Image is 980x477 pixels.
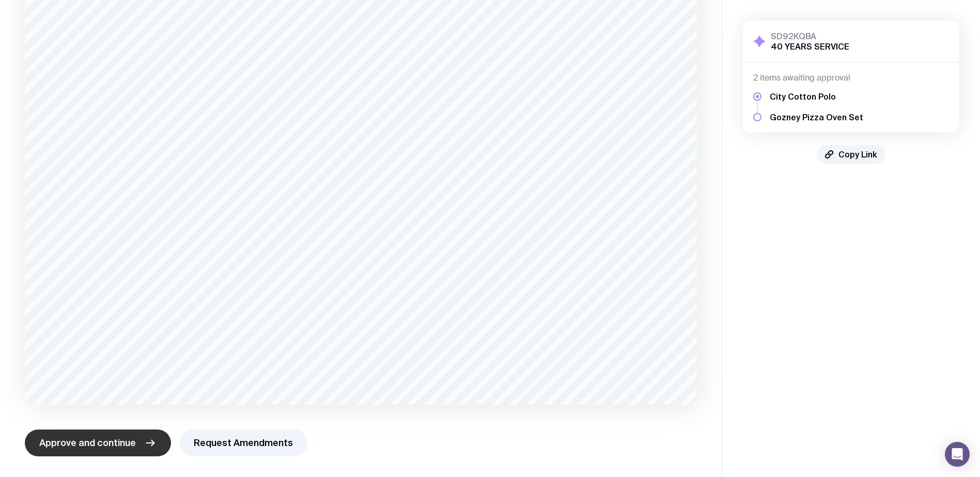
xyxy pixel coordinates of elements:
[771,31,849,41] h3: SD92KQBA
[179,430,307,456] button: Request Amendments
[770,91,863,102] h5: City Cotton Polo
[753,73,949,83] h4: 2 items awaiting approval
[838,149,877,160] span: Copy Link
[817,145,885,164] button: Copy Link
[945,442,970,467] div: Open Intercom Messenger
[770,112,863,122] h5: Gozney Pizza Oven Set
[39,437,136,449] span: Approve and continue
[771,41,849,52] h2: 40 YEARS SERVICE
[25,430,171,456] button: Approve and continue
